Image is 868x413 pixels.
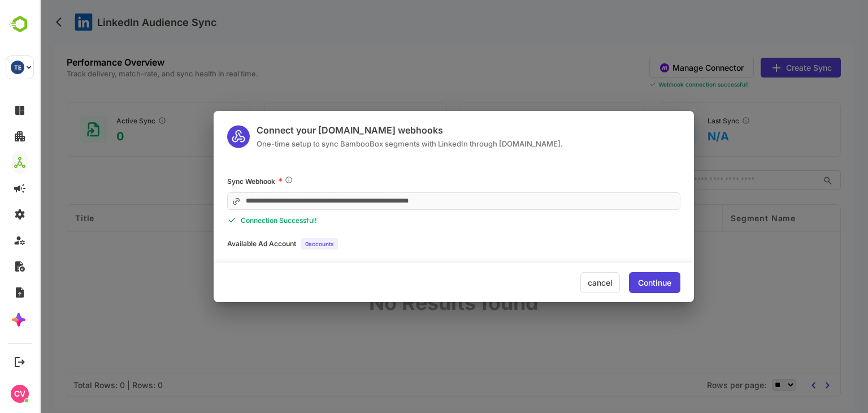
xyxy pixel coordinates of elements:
[11,61,24,74] div: TE
[6,14,34,35] img: BambooboxLogoMark.f1c84d78b4c51b1a7b5f700c9845e183.svg
[541,272,580,293] div: cancel
[11,385,29,403] div: CV
[188,240,257,247] div: Available Ad Account
[261,238,298,249] div: 0 accounts
[217,124,523,136] div: Connect your [DOMAIN_NAME] webhooks
[188,177,236,186] span: Sync Webhook
[12,354,27,369] button: Logout
[245,175,254,187] span: Required for pushing segments to LinkedIn.
[217,139,523,148] div: One-time setup to sync BambooBox segments with LinkedIn through [DOMAIN_NAME].
[598,279,632,287] div: Continue
[188,216,641,225] div: Connection Successful!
